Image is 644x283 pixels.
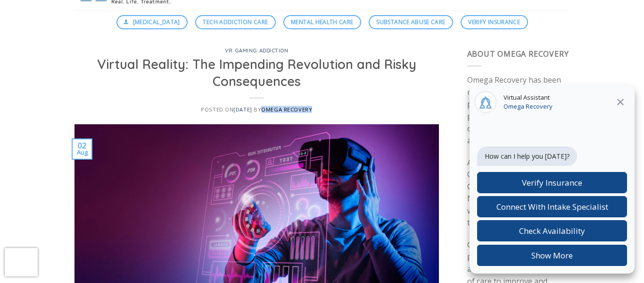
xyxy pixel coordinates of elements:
a: [MEDICAL_DATA] [116,15,188,29]
span: [MEDICAL_DATA] [133,17,180,26]
span: About Omega Recovery [467,49,569,59]
span: Mental Health Care [291,17,353,26]
span: Tech Addiction Care [203,17,268,26]
a: Mental Health Care [283,15,361,29]
span: Posted on [201,106,252,113]
a: VR Gaming Addiction [225,47,289,54]
a: Omega Recovery [261,106,312,113]
a: Verify Insurance [461,15,528,29]
p: As a Platinum provider and Center of Excellence with Optum and honored National Provider Partner ... [467,157,570,230]
span: by [254,106,312,113]
a: [DATE] [233,106,252,113]
iframe: reCAPTCHA [5,248,38,276]
a: Substance Abuse Care [369,15,453,29]
span: Substance Abuse Care [376,17,445,26]
p: Omega Recovery has been recognized as a trusted partner with a legacy of providing high-value, hi... [467,74,570,147]
h1: Virtual Reality: The Impending Revolution and Risky Consequences [86,56,428,90]
span: Verify Insurance [468,17,520,26]
a: Tech Addiction Care [195,15,276,29]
